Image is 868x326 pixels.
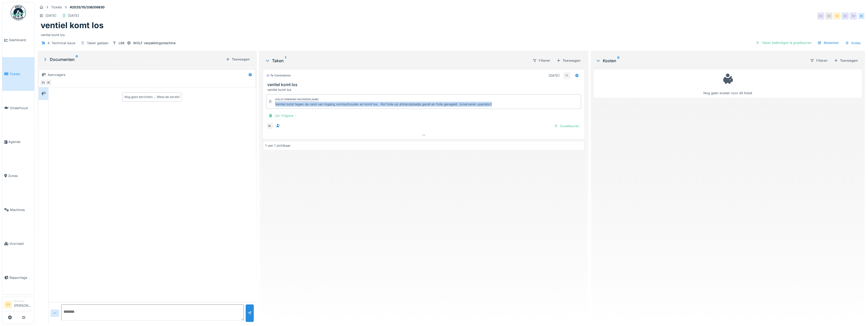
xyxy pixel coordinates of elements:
div: 1 van 1 zichtbaar [265,143,291,148]
a: Tickets [2,57,34,91]
a: Dashboard [2,23,34,57]
div: SV [817,12,824,20]
span: Tickets [9,72,32,76]
div: [DATE] [549,73,560,78]
div: Taken gedaan [87,41,108,45]
sup: 0 [617,58,620,64]
a: Agenda [2,125,34,159]
span: Onderhoud [10,106,32,110]
div: Lijn Vrijgave [266,112,296,119]
div: WOLF verpakkingsmachine [133,41,176,45]
div: Manager [14,299,32,303]
span: Zones [8,173,32,178]
div: ventiel komt los [41,30,862,37]
span: Machines [10,207,32,212]
div: Toevoegen [224,56,252,63]
strong: #2025/10/336/06830 [68,5,107,10]
div: Kosten [596,58,806,64]
div: L68 [119,41,124,45]
div: Toevoegen [555,57,582,64]
div: Afsluit opmerking van [PERSON_NAME] [275,98,319,101]
li: [PERSON_NAME] [14,299,32,310]
a: Voorraad [2,227,34,261]
span: Agenda [8,139,32,144]
div: SV [40,79,47,86]
div: Ventiel botst tegen de rand van ingang vormschouder en komt los . Rol folie op afstandplaatje gez... [275,102,492,107]
div: IK [45,79,52,86]
span: Rapportage [9,275,32,280]
img: Badge_color-CXgf-gQk.svg [11,5,26,20]
sup: 0 [76,56,78,62]
a: Onderhoud [2,91,34,125]
div: Nog geen kosten voor dit ticket [597,72,859,95]
div: Tickets [51,5,62,10]
div: SV [833,12,841,20]
div: Toevoegen [832,57,860,64]
div: SV [850,12,857,20]
div: Filteren [808,57,830,64]
div: IK [266,122,273,129]
a: Machines [2,193,34,227]
div: Taken [265,58,528,64]
div: 4. Technical issue [48,41,75,45]
div: SV [842,12,849,20]
li: SV [4,301,12,308]
div: [DATE] [45,13,56,18]
a: SV Manager[PERSON_NAME] [4,299,32,311]
div: Documenten [43,56,224,62]
div: Te controleren [266,73,291,78]
div: Bewerken [816,39,841,46]
span: Voorraad [9,241,32,246]
div: Nog geen berichten … Wees de eerste! [124,95,180,99]
div: Taken beëindigen & goedkeuren [754,39,814,46]
div: Goedkeuren [552,123,581,129]
div: IK [858,12,865,20]
span: Dashboard [9,38,32,42]
div: Aanvragers [48,72,66,77]
a: Rapportage [2,261,34,295]
div: IK [563,72,571,79]
div: SV [825,12,832,20]
div: Filteren [530,57,553,64]
div: [DATE] [68,13,79,18]
h1: ventiel komt los [41,21,104,30]
div: ventiel komt los [267,87,582,92]
a: Zones [2,159,34,193]
div: Acties [843,39,863,47]
h3: ventiel komt los [267,82,582,87]
sup: 1 [285,58,286,64]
